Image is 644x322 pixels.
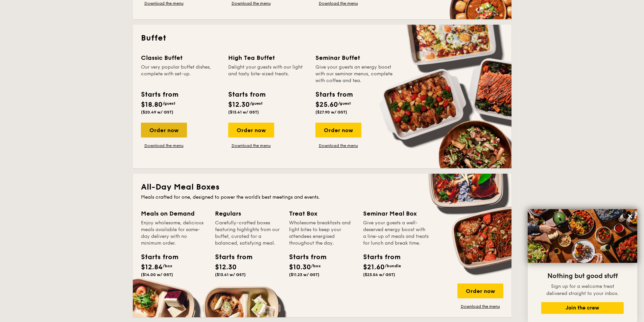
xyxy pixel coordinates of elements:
[215,252,245,262] div: Starts from
[228,90,265,100] div: Starts from
[315,123,361,138] div: Order now
[363,209,429,218] div: Seminar Meal Box
[528,209,637,263] img: DSC07876-Edit02-Large.jpeg
[289,272,319,277] span: ($11.23 w/ GST)
[315,90,352,100] div: Starts from
[141,143,187,148] a: Download the menu
[289,252,319,262] div: Starts from
[141,101,163,109] span: $18.80
[315,101,338,109] span: $25.60
[141,272,173,277] span: ($14.00 w/ GST)
[141,252,171,262] div: Starts from
[289,263,311,271] span: $10.30
[541,302,624,314] button: Join the crew
[215,220,281,247] div: Carefully-crafted boxes featuring highlights from our buffet, curated for a balanced, satisfying ...
[457,283,503,298] div: Order now
[228,110,259,115] span: ($13.41 w/ GST)
[547,272,618,280] span: Nothing but good stuff
[315,53,395,63] div: Seminar Buffet
[363,272,395,277] span: ($23.54 w/ GST)
[141,64,220,84] div: Our very popular buffet dishes, complete with set-up.
[363,252,393,262] div: Starts from
[289,220,355,247] div: Wholesome breakfasts and light bites to keep your attendees energised throughout the day.
[338,101,351,106] span: /guest
[163,264,172,268] span: /box
[141,123,187,138] div: Order now
[363,263,385,271] span: $21.60
[141,110,173,115] span: ($20.49 w/ GST)
[141,1,187,6] a: Download the menu
[315,1,361,6] a: Download the menu
[315,143,361,148] a: Download the menu
[289,209,355,218] div: Treat Box
[363,220,429,247] div: Give your guests a well-deserved energy boost with a line-up of meals and treats for lunch and br...
[215,263,237,271] span: $12.30
[228,101,250,109] span: $12.30
[141,209,207,218] div: Meals on Demand
[141,90,178,100] div: Starts from
[228,123,274,138] div: Order now
[141,220,207,247] div: Enjoy wholesome, delicious meals available for same-day delivery with no minimum order.
[141,182,503,193] h2: All-Day Meal Boxes
[215,272,246,277] span: ($13.41 w/ GST)
[141,194,503,201] div: Meals crafted for one, designed to power the world's best meetings and events.
[228,143,274,148] a: Download the menu
[228,53,307,63] div: High Tea Buffet
[315,64,395,84] div: Give your guests an energy boost with our seminar menus, complete with coffee and tea.
[250,101,263,106] span: /guest
[228,64,307,84] div: Delight your guests with our light and tasty bite-sized treats.
[457,304,503,309] a: Download the menu
[215,209,281,218] div: Regulars
[625,211,636,222] button: Close
[546,283,619,296] span: Sign up for a welcome treat delivered straight to your inbox.
[311,264,321,268] span: /box
[141,33,503,44] h2: Buffet
[315,110,347,115] span: ($27.90 w/ GST)
[228,1,274,6] a: Download the menu
[163,101,175,106] span: /guest
[141,263,163,271] span: $12.84
[141,53,220,63] div: Classic Buffet
[385,264,401,268] span: /bundle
